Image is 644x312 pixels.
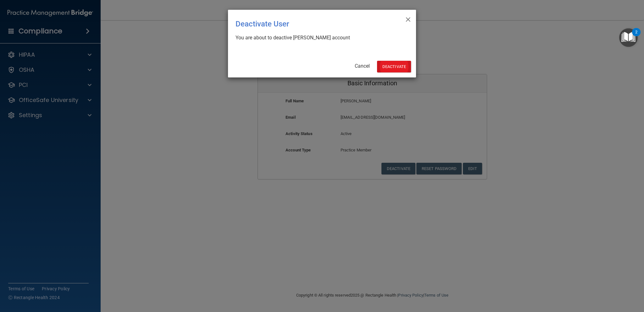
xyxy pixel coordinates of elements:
button: Deactivate [377,61,411,72]
span: × [405,12,411,25]
iframe: Drift Widget Chat Controller [536,268,636,292]
a: Cancel [355,63,370,69]
div: You are about to deactive [PERSON_NAME] account [236,34,403,41]
div: 2 [635,32,637,40]
button: Open Resource Center, 2 new notifications [619,28,638,47]
div: Deactivate User [236,15,383,33]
